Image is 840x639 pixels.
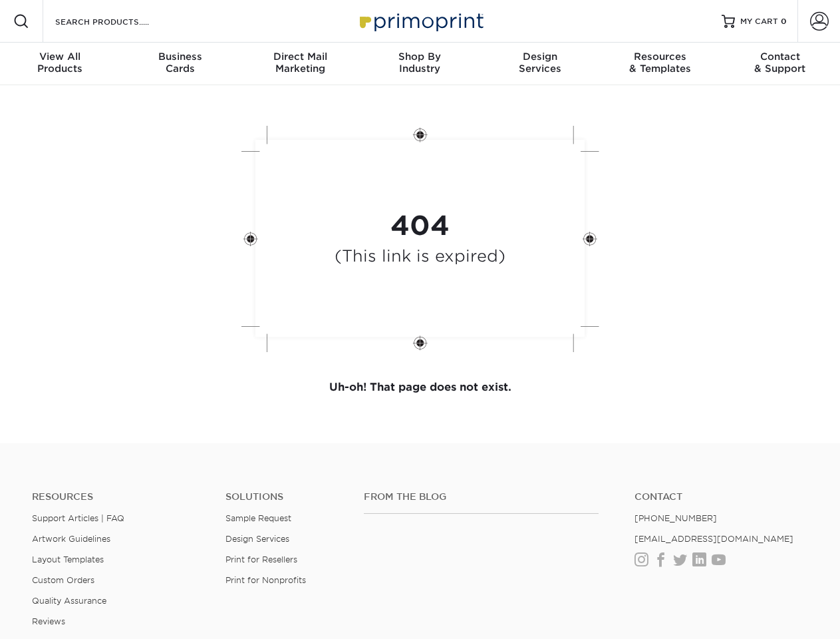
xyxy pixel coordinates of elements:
a: [PHONE_NUMBER] [634,513,717,523]
div: & Templates [600,51,720,75]
strong: Uh-oh! That page does not exist. [329,381,511,393]
div: Cards [120,51,239,75]
a: BusinessCards [120,43,239,85]
span: MY CART [740,16,778,27]
a: Design Services [225,534,289,544]
a: Print for Nonprofits [225,575,306,585]
a: Shop ByIndustry [360,43,480,85]
img: Primoprint [354,7,487,35]
div: Services [480,51,600,75]
span: Business [120,51,239,63]
a: [EMAIL_ADDRESS][DOMAIN_NAME] [634,534,793,544]
span: Resources [600,51,720,63]
div: Marketing [240,51,360,75]
a: Direct MailMarketing [240,43,360,85]
a: Layout Templates [32,554,104,564]
span: Shop By [360,51,480,63]
a: Support Articles | FAQ [32,513,124,523]
span: 0 [781,17,787,26]
span: Contact [720,51,840,63]
span: Design [480,51,600,63]
a: Custom Orders [32,575,94,585]
a: Contact [634,491,808,503]
h4: (This link is expired) [335,247,505,266]
div: & Support [720,51,840,75]
h4: From the Blog [364,491,599,503]
a: Reviews [32,616,65,626]
a: Quality Assurance [32,596,106,606]
h4: Solutions [225,491,344,503]
a: DesignServices [480,43,600,85]
a: Print for Resellers [225,554,297,564]
a: Resources& Templates [600,43,720,85]
a: Artwork Guidelines [32,534,110,544]
a: Sample Request [225,513,291,523]
h4: Resources [32,491,206,503]
span: Direct Mail [240,51,360,63]
input: SEARCH PRODUCTS..... [54,13,184,29]
strong: 404 [390,210,450,242]
a: Contact& Support [720,43,840,85]
div: Industry [360,51,480,75]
